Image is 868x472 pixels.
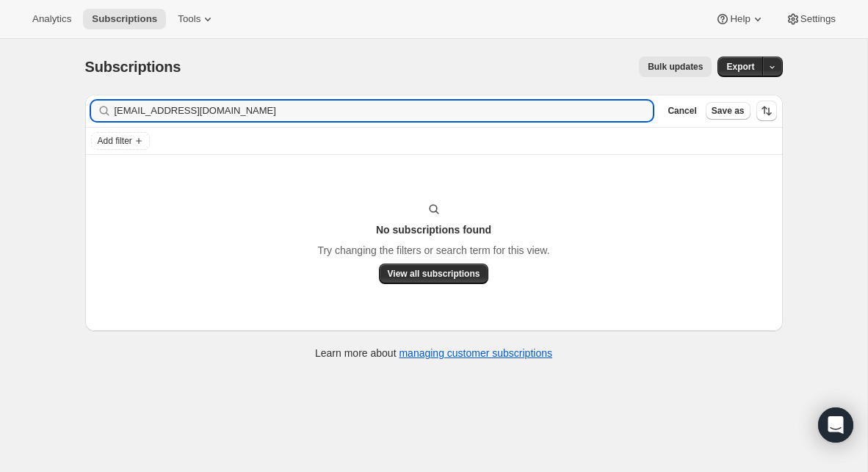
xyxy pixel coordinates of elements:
[83,9,166,29] button: Subscriptions
[399,347,552,359] a: managing customer subscriptions
[98,135,132,147] span: Add filter
[668,105,696,117] span: Cancel
[777,9,845,29] button: Settings
[315,346,552,360] p: Learn more about
[662,102,702,120] button: Cancel
[317,243,549,258] p: Try changing the filters or search term for this view.
[388,268,480,280] span: View all subscriptions
[91,132,150,150] button: Add filter
[756,101,777,121] button: Sort the results
[115,101,654,121] input: Filter subscribers
[730,13,750,25] span: Help
[706,9,773,29] button: Help
[23,9,80,29] button: Analytics
[717,57,763,77] button: Export
[32,13,71,25] span: Analytics
[818,407,853,443] div: Open Intercom Messenger
[376,222,491,237] h3: No subscriptions found
[712,105,745,117] span: Save as
[706,102,751,120] button: Save as
[639,57,712,77] button: Bulk updates
[85,59,181,75] span: Subscriptions
[379,264,489,284] button: View all subscriptions
[178,13,200,25] span: Tools
[92,13,157,25] span: Subscriptions
[648,61,703,73] span: Bulk updates
[800,13,836,25] span: Settings
[726,61,754,73] span: Export
[169,9,224,29] button: Tools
